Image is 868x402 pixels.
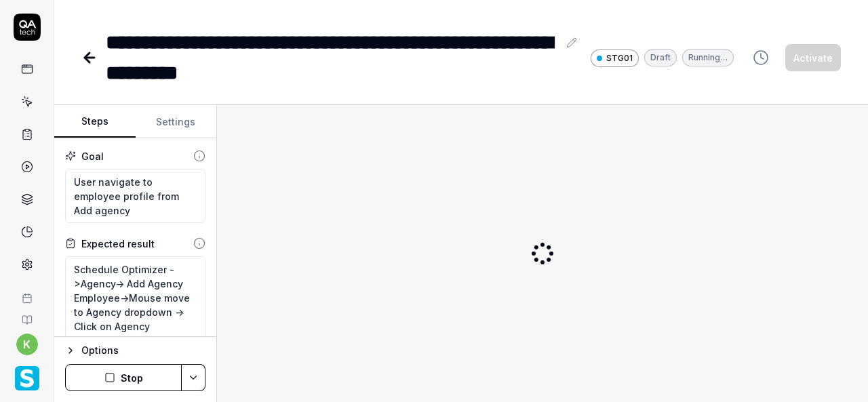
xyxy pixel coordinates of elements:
button: Smartlinx Logo [5,355,48,393]
div: Running… [682,49,734,66]
div: Expected result [81,237,155,251]
button: Activate [785,44,841,71]
span: STG01 [606,52,633,64]
button: Stop [65,364,182,391]
button: Options [65,342,205,359]
button: Steps [54,106,136,138]
button: Settings [136,106,217,138]
button: View version history [745,44,777,71]
div: Options [81,342,205,359]
a: Book a call with us [5,282,48,304]
button: k [16,334,38,355]
img: Smartlinx Logo [15,366,39,390]
a: STG01 [591,49,639,67]
div: Goal [81,149,104,163]
a: Documentation [5,304,48,325]
div: Draft [644,49,677,66]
